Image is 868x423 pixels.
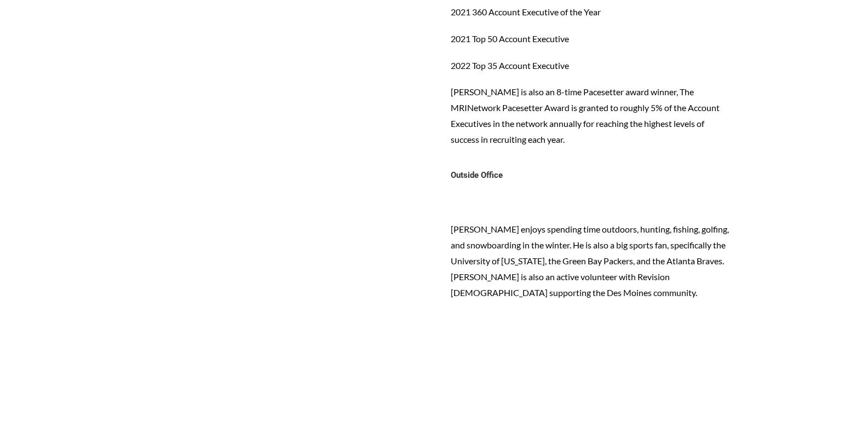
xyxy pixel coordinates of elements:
[451,31,730,47] p: 2021 Top 50 Account Executive
[451,58,730,74] p: 2022 Top 35 Account Executive
[451,84,730,147] p: [PERSON_NAME] is also an 8-time Pacesetter award winner, The MRINetwork Pacesetter Award is grant...
[451,4,730,20] p: 2021 360 Account Executive of the Year
[451,222,730,300] p: [PERSON_NAME] enjoys spending time outdoors, hunting, fishing, golfing, and snowboarding in the w...
[451,170,730,184] h4: Outside Office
